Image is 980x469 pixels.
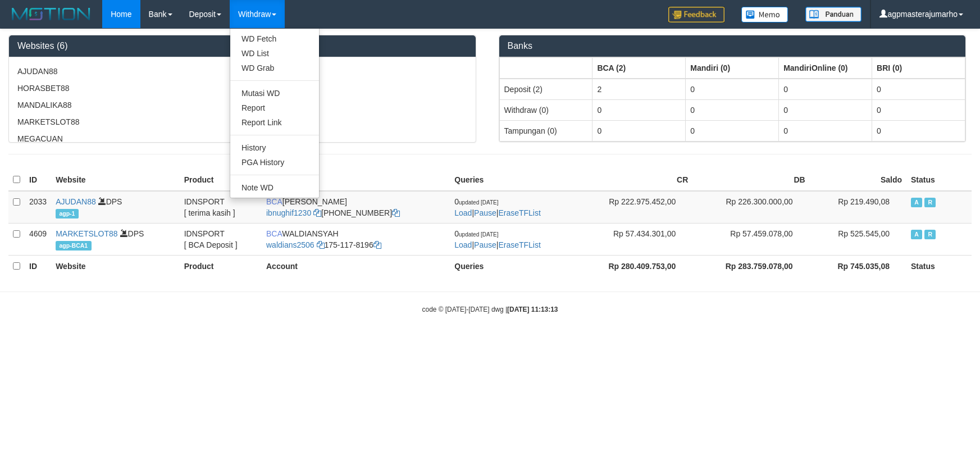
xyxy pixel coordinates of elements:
td: [PERSON_NAME] [PHONE_NUMBER] [262,191,450,224]
span: Running [924,198,936,207]
a: Report [230,101,319,115]
th: Group: activate to sort column ascending [686,57,779,79]
td: Rp 57.459.078,00 [692,223,809,255]
td: IDNSPORT [ BCA Deposit ] [180,223,262,255]
th: CR [576,169,692,191]
td: 0 [686,99,779,120]
p: MANDALIKA88 [17,99,467,111]
td: IDNSPORT [ terima kasih ] [180,191,262,224]
td: 0 [592,120,686,141]
img: Feedback.jpg [668,7,724,22]
span: agp-BCA1 [56,241,91,251]
a: Report Link [230,115,319,130]
span: Active [911,198,922,207]
td: 0 [686,79,779,100]
th: Group: activate to sort column ascending [499,57,592,79]
td: Tampungan (0) [499,120,592,141]
th: Saldo [810,169,906,191]
span: BCA [266,229,282,238]
td: 0 [779,79,872,100]
a: WD List [230,46,319,61]
span: 0 [454,229,498,238]
a: Copy 7772437571 to clipboard [392,208,400,217]
th: Rp 280.409.753,00 [576,255,692,277]
th: Status [906,255,972,277]
td: WALDIANSYAH 175-117-8196 [262,223,450,255]
td: DPS [51,223,179,255]
small: code © [DATE]-[DATE] dwg | [422,306,558,313]
td: 2033 [25,191,51,224]
p: MEGACUAN [17,133,467,144]
td: 0 [779,99,872,120]
h3: Banks [508,41,958,51]
td: Withdraw (0) [499,99,592,120]
td: DPS [51,191,179,224]
th: Queries [450,255,576,277]
a: EraseTFList [498,240,540,249]
td: Rp 525.545,00 [810,223,906,255]
td: 2 [592,79,686,100]
td: 0 [779,120,872,141]
a: Copy waldians2506 to clipboard [317,240,325,249]
a: ibnughif1230 [266,208,311,217]
a: PGA History [230,155,319,170]
a: AJUDAN88 [56,197,96,206]
img: Button%20Memo.svg [741,7,788,22]
th: DB [692,169,809,191]
a: Load [454,208,472,217]
a: Copy ibnughif1230 to clipboard [313,208,321,217]
span: agp-1 [56,209,79,218]
td: Rp 222.975.452,00 [576,191,692,224]
a: Pause [474,240,496,249]
th: Rp 745.035,08 [810,255,906,277]
h3: Websites (6) [17,41,467,51]
a: WD Fetch [230,31,319,46]
th: Group: activate to sort column ascending [872,57,965,79]
a: Copy 1751178196 to clipboard [373,240,381,249]
a: Note WD [230,180,319,195]
td: 0 [872,99,965,120]
th: Product [180,255,262,277]
span: BCA [266,197,282,206]
td: 0 [872,79,965,100]
th: Group: activate to sort column ascending [779,57,872,79]
a: WD Grab [230,61,319,75]
p: AJUDAN88 [17,66,467,77]
th: Status [906,169,972,191]
th: Product [180,169,262,191]
span: | | [454,229,541,249]
span: updated [DATE] [459,231,498,238]
a: EraseTFList [498,208,540,217]
span: | | [454,197,541,217]
th: Website [51,255,179,277]
strong: [DATE] 11:13:13 [507,306,558,313]
a: Mutasi WD [230,86,319,101]
a: Load [454,240,472,249]
img: panduan.png [805,7,862,22]
span: updated [DATE] [459,199,498,206]
a: Pause [474,208,496,217]
th: Account [262,169,450,191]
td: Deposit (2) [499,79,592,100]
td: 0 [592,99,686,120]
span: Running [924,230,936,239]
th: Rp 283.759.078,00 [692,255,809,277]
img: MOTION_logo.png [8,6,94,22]
a: History [230,140,319,155]
span: 0 [454,197,498,206]
a: MARKETSLOT88 [56,229,117,238]
th: Group: activate to sort column ascending [592,57,686,79]
td: Rp 219.490,08 [810,191,906,224]
p: HORASBET88 [17,83,467,94]
td: Rp 226.300.000,00 [692,191,809,224]
span: Active [911,230,922,239]
th: Account [262,255,450,277]
a: waldians2506 [266,240,314,249]
p: MARKETSLOT88 [17,116,467,128]
td: 0 [686,120,779,141]
td: Rp 57.434.301,00 [576,223,692,255]
th: ID [25,169,51,191]
td: 4609 [25,223,51,255]
th: Queries [450,169,576,191]
th: ID [25,255,51,277]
